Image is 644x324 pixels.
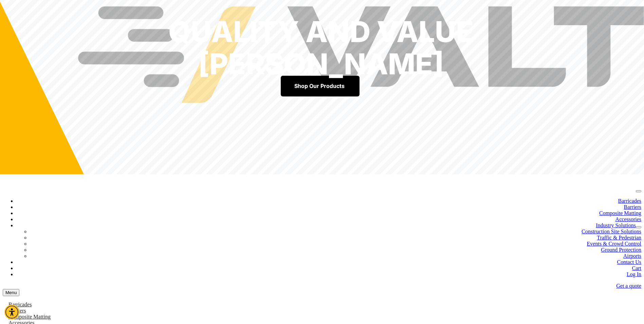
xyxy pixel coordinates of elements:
[636,226,641,228] button: dropdown toggle
[615,216,641,222] a: Accessories
[623,253,641,259] a: Airports
[627,271,641,277] a: Log In
[3,314,56,320] a: Composite Matting
[281,76,360,96] a: Shop Our Products
[636,190,641,192] button: menu toggle
[599,210,641,216] a: Composite Matting
[601,247,641,253] a: Ground Protection
[582,229,641,234] a: Construction Site Solutions
[4,305,19,320] div: Accessibility Menu
[618,198,641,204] a: Barricades
[624,204,641,210] a: Barriers
[597,235,641,240] a: Traffic & Pedestrian
[632,265,641,271] a: Cart
[587,241,641,247] a: Events & Crowd Control
[5,290,17,295] span: Menu
[168,16,474,80] h1: quality and value [PERSON_NAME]
[3,289,19,296] button: menu toggle
[617,259,641,265] a: Contact Us
[616,283,641,289] a: Get a quote
[596,222,636,228] a: Industry Solutions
